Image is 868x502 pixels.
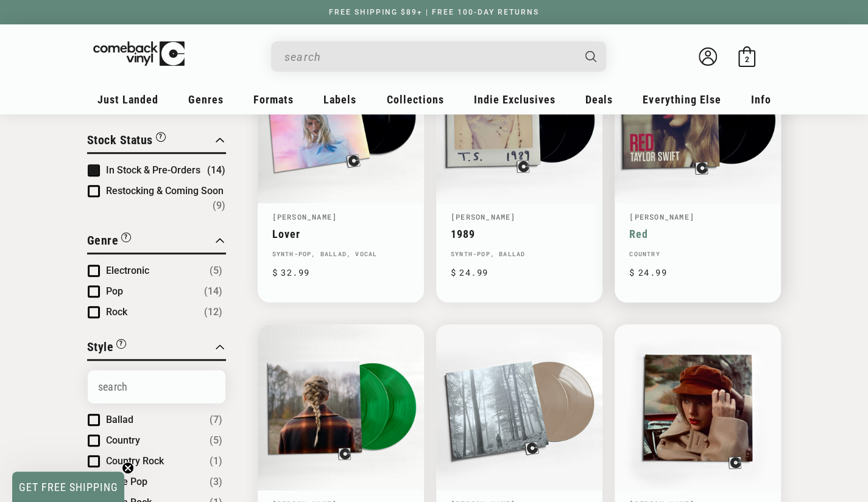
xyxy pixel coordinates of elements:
[585,93,613,106] span: Deals
[97,93,158,106] span: Just Landed
[106,285,123,297] span: Pop
[122,462,134,474] button: Close teaser
[272,228,409,240] a: Lover
[106,455,164,467] span: Country Rock
[87,340,114,354] span: Style
[643,93,721,106] span: Everything Else
[106,476,147,487] span: Indie Pop
[106,434,140,446] span: Country
[629,212,694,221] a: [PERSON_NAME]
[323,93,356,106] span: Labels
[210,433,222,448] span: Number of products: (5)
[88,370,225,403] input: Search Options
[207,163,225,178] span: Number of products: (14)
[19,481,118,493] span: GET FREE SHIPPING
[210,454,222,469] span: Number of products: (1)
[106,164,200,176] span: In Stock & Pre-Orders
[12,472,124,502] div: GET FREE SHIPPINGClose teaser
[87,338,127,359] button: Filter by Style
[574,41,607,72] button: Search
[387,93,444,106] span: Collections
[210,413,222,427] span: Number of products: (7)
[271,41,606,72] div: Search
[474,93,556,106] span: Indie Exclusives
[210,475,222,489] span: Number of products: (3)
[87,133,153,147] span: Stock Status
[317,8,551,16] a: FREE SHIPPING $89+ | FREE 100-DAY RETURNS
[87,233,119,248] span: Genre
[210,263,222,278] span: Number of products: (5)
[87,131,166,152] button: Filter by Stock Status
[106,265,149,276] span: Electronic
[744,55,749,64] span: 2
[253,93,294,106] span: Formats
[272,212,337,221] a: [PERSON_NAME]
[629,228,766,240] a: Red
[451,228,588,240] a: 1989
[106,185,224,197] span: Restocking & Coming Soon
[751,93,771,106] span: Info
[451,212,516,221] a: [PERSON_NAME]
[106,414,133,425] span: Ballad
[213,198,225,213] span: Number of products: (9)
[106,306,127,318] span: Rock
[204,284,222,299] span: Number of products: (14)
[284,44,573,69] input: search
[204,305,222,319] span: Number of products: (12)
[87,231,132,253] button: Filter by Genre
[188,93,224,106] span: Genres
